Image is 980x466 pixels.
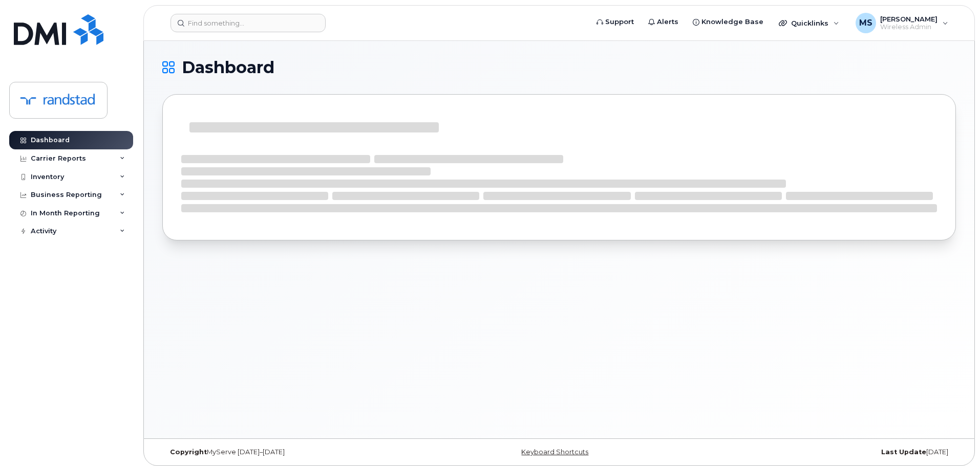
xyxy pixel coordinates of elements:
div: MyServe [DATE]–[DATE] [162,448,427,456]
span: Dashboard [182,60,274,75]
strong: Last Update [881,448,926,456]
strong: Copyright [170,448,207,456]
div: [DATE] [691,448,956,456]
a: Keyboard Shortcuts [521,448,588,456]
